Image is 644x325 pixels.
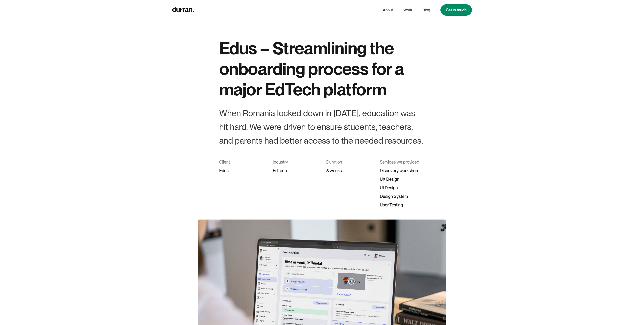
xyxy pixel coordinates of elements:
[422,6,430,14] a: Blog
[403,6,412,14] a: Work
[440,4,472,16] a: Get in touch
[380,158,425,166] div: Services we provided
[219,158,264,166] div: Client
[219,38,425,99] h1: Edus – Streamlining the onboarding process for a major EdTech platform
[380,184,425,192] div: UI Design
[273,166,318,175] div: EdTech
[326,166,371,175] div: 3 weeks
[383,6,393,14] a: About
[326,158,371,166] div: Duration
[172,6,194,14] a: home
[380,175,425,184] div: UX Design
[273,158,318,166] div: Industry
[219,106,425,147] div: When Romania locked down in [DATE], education was hit hard. We were driven to ensure students, te...
[380,192,425,201] div: Design System
[219,166,264,175] div: Edus
[380,201,425,209] div: User Testing
[380,166,425,175] div: Discovery workshop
